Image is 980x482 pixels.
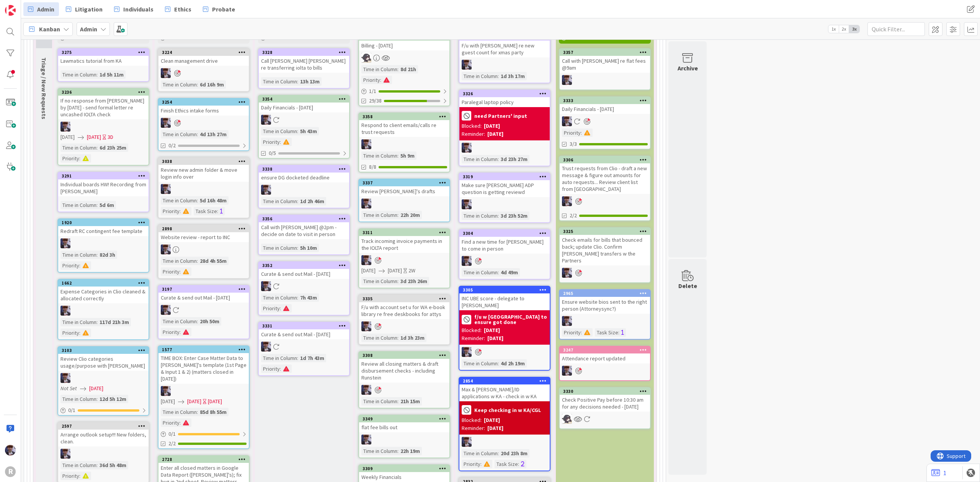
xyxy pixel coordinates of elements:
img: ML [462,256,472,266]
div: 3338ensure DG docketed deadline [259,166,349,182]
img: KN [562,414,572,424]
div: 5h 9m [399,151,416,160]
img: ML [161,184,171,194]
div: 3326 [463,91,550,96]
div: Track incoming invoice payments in the IOLTA report [359,236,449,253]
div: 2965 [560,290,650,297]
div: 2854Max & [PERSON_NAME]/ID applications w KA - check in w KA [459,378,550,401]
div: 3319Make sure [PERSON_NAME] ADP question is getting reviewd [459,173,550,197]
div: 3354 [259,96,349,103]
img: ML [562,75,572,85]
span: : [498,72,499,80]
div: 3275Lawmatics tutorial from KA [58,49,149,66]
div: [DATE] [487,130,503,138]
div: 3309 [359,465,449,472]
span: : [197,80,198,89]
span: 1 / 1 [369,87,376,95]
div: 5h 10m [298,244,319,252]
img: ML [361,385,371,395]
div: Check emails for bills that bounced back; update Clio. Confirm [PERSON_NAME] transfers w the Part... [560,235,650,265]
span: : [96,251,98,259]
div: 6d 16h 9m [198,80,226,89]
div: ML [259,281,349,291]
img: ML [60,449,70,459]
div: 3354Daily Financials - [DATE] [259,96,349,112]
span: : [297,244,298,252]
div: Daily Financials - [DATE] [560,104,650,114]
div: Reminder: [462,130,485,138]
span: : [498,155,499,163]
span: : [96,70,98,79]
div: 3247Attendance report updated [560,347,650,363]
div: 3333 [563,98,650,103]
span: : [397,211,399,219]
b: need Partners' input [474,113,527,119]
div: 3247 [560,347,650,353]
div: ML [359,435,449,445]
div: [DATE] [484,122,500,130]
img: ML [562,268,572,278]
div: ML [560,268,650,278]
div: 3326Paralegal laptop policy [459,90,550,107]
div: 3330 [560,388,650,395]
div: Time in Column [462,155,498,163]
div: 3325Check emails for bills that bounced back; update Clio. Confirm [PERSON_NAME] transfers w the ... [560,228,650,265]
div: 3352Curate & send out Mail - [DATE] [259,262,349,279]
img: ML [361,199,371,208]
img: ML [60,306,70,316]
div: 3224 [158,49,249,56]
span: 0/2 [168,142,176,150]
span: : [96,143,98,152]
div: ML [560,75,650,85]
div: 3349 [359,415,449,422]
img: ML [562,316,572,326]
div: 3352 [259,262,349,269]
div: 3328 [259,49,349,56]
div: 2898 [158,225,249,232]
span: Admin [37,5,54,14]
div: Call with [PERSON_NAME] @2pm - decide on date to visit in person [259,222,349,239]
div: Billing - [DATE] [359,41,449,50]
div: 3d 23h 27m [499,155,529,163]
span: : [217,207,218,215]
img: KN [361,53,371,63]
div: 3325 [563,229,650,234]
div: 3038 [162,159,249,164]
div: Time in Column [161,80,197,89]
div: 3224 [162,50,249,55]
div: Task Size [194,207,217,215]
img: ML [562,116,572,126]
input: Quick Filter... [867,22,925,36]
div: 3356Call with [PERSON_NAME] @2pm - decide on date to visit in person [259,215,349,239]
div: 3305 [459,287,550,293]
div: ML [158,118,249,128]
div: 3326 [459,90,550,97]
span: 2x [839,25,849,33]
div: 3236If no response from [PERSON_NAME] by [DATE] - send formal letter re uncashed IOLTA check [58,89,149,119]
img: ML [261,185,271,195]
div: Blocked: [462,122,482,130]
div: Archive [678,64,698,73]
a: 1 [931,468,946,477]
span: 0/5 [269,149,276,157]
span: : [280,138,281,146]
div: Priority [60,154,79,163]
span: : [397,65,399,73]
div: If no response from [PERSON_NAME] by [DATE] - send formal letter re uncashed IOLTA check [58,96,149,119]
div: Trust requests from Clio - draft a new message & figure out amounts for auto requests... Review c... [560,163,650,194]
span: [DATE] [87,133,101,141]
div: 2597Arrange outlook setup!!! New folders, clean. [58,423,149,446]
div: ML [560,196,650,206]
img: ML [5,445,16,456]
div: 3333 [560,97,650,104]
div: ML [58,449,149,459]
div: ML [459,143,550,153]
img: ML [462,143,472,153]
div: 3331Curate & send out Mail - [DATE] [259,322,349,339]
div: 3254 [162,99,249,105]
span: : [581,129,582,137]
div: ML [158,386,249,396]
div: Finish Ethics intake forms [158,106,249,116]
div: Priority [261,138,280,146]
div: 4d 13h 27m [198,130,229,138]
